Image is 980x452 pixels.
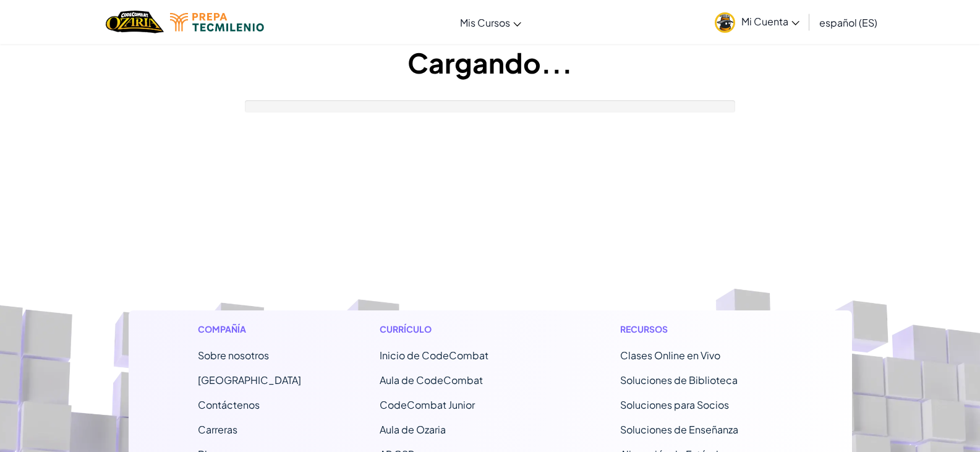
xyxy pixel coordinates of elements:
img: Tecmilenio logo [170,13,264,32]
a: Mi Cuenta [709,2,806,41]
a: Soluciones de Biblioteca [620,373,738,386]
a: Aula de CodeCombat [380,373,483,386]
a: Sobre nosotros [198,349,269,362]
a: [GEOGRAPHIC_DATA] [198,373,301,386]
span: Mis Cursos [460,16,510,29]
a: Ozaria by CodeCombat logo [106,9,163,35]
a: Soluciones para Socios [620,398,729,411]
img: Home [106,9,163,35]
a: CodeCombat Junior [380,398,475,411]
a: Clases Online en Vivo [620,349,720,362]
span: Mi Cuenta [741,15,799,28]
span: Inicio de CodeCombat [380,349,488,362]
h1: Compañía [198,323,301,336]
a: Soluciones de Enseñanza [620,423,738,436]
img: avatar [715,12,735,33]
span: Contáctenos [198,398,260,411]
a: español (ES) [813,6,884,39]
a: Carreras [198,423,237,436]
h1: Recursos [620,323,783,336]
h1: Currículo [380,323,542,336]
span: español (ES) [819,16,877,29]
a: Mis Cursos [454,6,527,39]
a: Aula de Ozaria [380,423,446,436]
